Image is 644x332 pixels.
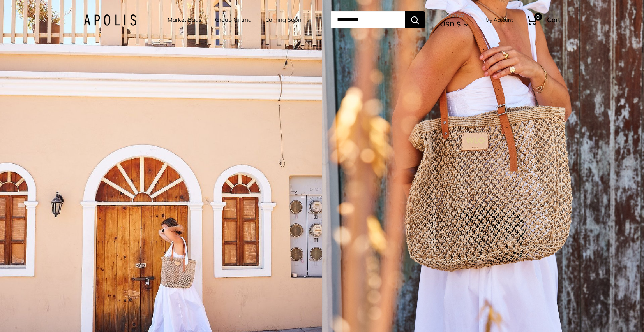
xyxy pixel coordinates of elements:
button: Search [405,11,425,28]
span: Cart [547,16,560,24]
button: USD $ [440,18,469,30]
a: Group Gifting [215,14,252,25]
a: Coming Soon [265,14,302,25]
a: 0 Cart [527,14,560,26]
span: 0 [534,13,542,21]
input: Search... [331,11,405,28]
img: Apolis [84,14,136,26]
a: My Account [485,15,513,25]
span: Currency [440,9,469,20]
a: Market Bags [168,14,201,25]
span: USD $ [440,20,461,28]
